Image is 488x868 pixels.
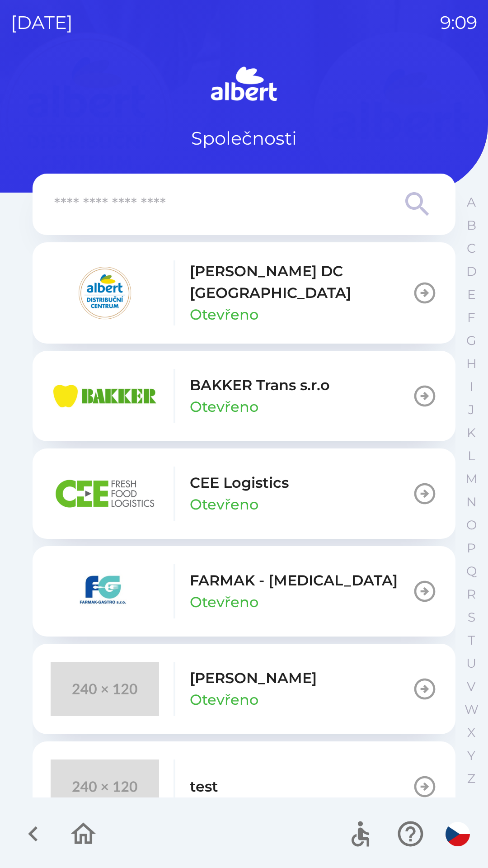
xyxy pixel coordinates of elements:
[466,333,476,349] p: G
[11,9,73,36] p: [DATE]
[465,471,478,487] p: M
[460,675,483,698] button: V
[467,287,476,302] p: E
[51,266,159,320] img: 092fc4fe-19c8-4166-ad20-d7efd4551fba.png
[460,629,483,652] button: T
[467,748,475,764] p: Y
[469,379,473,395] p: I
[466,356,477,372] p: H
[190,260,412,304] p: [PERSON_NAME] DC [GEOGRAPHIC_DATA]
[467,771,475,787] p: Z
[460,421,483,444] button: K
[460,491,483,514] button: N
[460,444,483,467] button: L
[460,398,483,421] button: J
[190,591,258,613] p: Otevřeno
[466,563,477,579] p: Q
[460,698,483,721] button: W
[460,283,483,306] button: E
[466,264,477,279] p: D
[460,652,483,675] button: U
[460,237,483,260] button: C
[467,194,476,210] p: A
[190,494,258,515] p: Otevřeno
[460,352,483,375] button: H
[460,744,483,767] button: Y
[460,767,483,790] button: Z
[468,632,475,648] p: T
[51,564,159,618] img: 5ee10d7b-21a5-4c2b-ad2f-5ef9e4226557.png
[446,822,470,846] img: cs flag
[190,689,258,711] p: Otevřeno
[460,329,483,352] button: G
[465,702,479,717] p: W
[460,260,483,283] button: D
[33,644,455,734] button: [PERSON_NAME]Otevřeno
[467,310,475,325] p: F
[190,304,258,325] p: Otevřeno
[51,369,159,423] img: eba99837-dbda-48f3-8a63-9647f5990611.png
[467,679,476,694] p: V
[440,9,477,36] p: 9:09
[467,725,475,741] p: X
[460,721,483,744] button: X
[460,306,483,329] button: F
[468,609,475,625] p: S
[33,448,455,539] button: CEE LogisticsOtevřeno
[51,759,159,814] img: 240x120
[467,217,476,233] p: B
[466,656,476,671] p: U
[460,583,483,606] button: R
[460,375,483,398] button: I
[467,540,476,556] p: P
[190,472,289,494] p: CEE Logistics
[467,586,476,602] p: R
[467,241,476,256] p: C
[190,776,218,797] p: test
[467,425,476,441] p: K
[190,570,398,591] p: FARMAK - [MEDICAL_DATA]
[190,374,330,396] p: BAKKER Trans s.r.o
[33,351,455,441] button: BAKKER Trans s.r.oOtevřeno
[460,560,483,583] button: Q
[468,402,474,418] p: J
[33,741,455,832] button: test
[33,242,455,344] button: [PERSON_NAME] DC [GEOGRAPHIC_DATA]Otevřeno
[466,494,477,510] p: N
[191,125,297,152] p: Společnosti
[190,396,258,418] p: Otevřeno
[460,606,483,629] button: S
[190,667,317,689] p: [PERSON_NAME]
[460,537,483,560] button: P
[33,546,455,637] button: FARMAK - [MEDICAL_DATA]Otevřeno
[51,467,159,521] img: ba8847e2-07ef-438b-a6f1-28de549c3032.png
[460,214,483,237] button: B
[51,662,159,716] img: 240x120
[468,448,475,464] p: L
[460,514,483,537] button: O
[460,191,483,214] button: A
[466,517,477,533] p: O
[33,63,455,107] img: Logo
[460,467,483,491] button: M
